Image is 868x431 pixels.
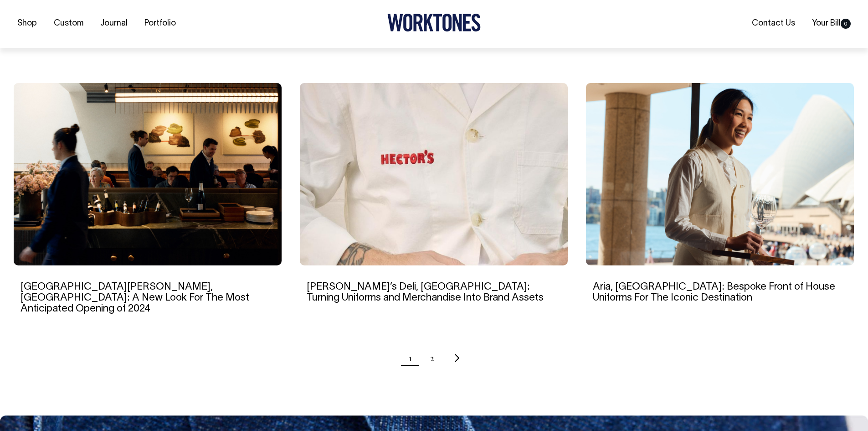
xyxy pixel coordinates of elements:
a: Aria, [GEOGRAPHIC_DATA]: Bespoke Front of House Uniforms For The Iconic Destination [593,282,835,302]
a: Contact Us [748,16,799,31]
a: Your Bill0 [808,16,854,31]
span: 0 [841,19,851,29]
a: Page 2 [430,347,434,369]
span: Page 1 [409,347,412,369]
a: Journal [97,16,131,31]
a: Shop [14,16,41,31]
a: Portfolio [141,16,180,31]
a: Next page [452,347,460,369]
a: [PERSON_NAME]’s Deli, [GEOGRAPHIC_DATA]: Turning Uniforms and Merchandise Into Brand Assets [307,282,544,302]
nav: Pagination [14,347,854,369]
a: [GEOGRAPHIC_DATA][PERSON_NAME], [GEOGRAPHIC_DATA]: A New Look For The Most Anticipated Opening of... [21,282,249,313]
img: Saint Peter, Sydney: A New Look For The Most Anticipated Opening of 2024 [14,83,282,265]
img: Hector’s Deli, Melbourne: Turning Uniforms and Merchandise Into Brand Assets [300,83,568,265]
a: Custom [50,16,87,31]
img: Aria, Sydney: Bespoke Front of House Uniforms For The Iconic Destination [586,83,854,265]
